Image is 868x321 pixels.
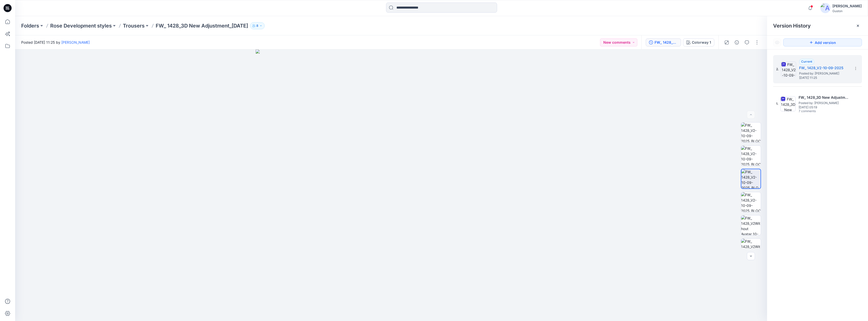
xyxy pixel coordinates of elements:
[61,40,90,44] a: [PERSON_NAME]
[50,22,112,29] a: Rose Development styles
[256,23,258,29] p: 8
[741,215,761,235] img: FW_ 1428_V2Without Avatar_10-09-2025_BLOCK_Front
[799,71,850,76] span: Posted by: Kavindu Ramanayake
[781,62,796,77] img: FW_ 1428_V2-10-09-2025
[856,24,860,28] button: Close
[646,38,681,46] button: FW_ 1428_V2-10-09-2025
[655,40,678,45] div: FW_ 1428_V2-10-09-2025
[692,40,711,45] div: Colorway 1
[741,146,761,165] img: FW_ 1428_V2-10-09-2025_BLOCK_Left
[773,23,811,29] span: Version History
[801,60,812,63] span: Current
[683,38,714,46] button: Colorway 1
[799,101,849,106] span: Posted by: Kavindu Ramanayake
[256,50,527,321] img: eyJhbGciOiJIUzI1NiIsImtpZCI6IjAiLCJzbHQiOiJzZXMiLCJ0eXAiOiJKV1QifQ.eyJkYXRhIjp7InR5cGUiOiJzdG9yYW...
[799,76,850,80] span: [DATE] 11:25
[780,96,796,111] img: FW_ 1428_3D New Adjustment_09-09-2025
[123,22,145,29] a: Trousers
[741,192,761,212] img: FW_ 1428_V2-10-09-2025_BLOCK_Right
[776,102,778,106] span: 1.
[832,9,862,13] div: Guston
[741,122,761,142] img: FW_ 1428_V2-10-09-2025_BLOCK_Front
[799,106,849,109] span: [DATE] 05:19
[21,22,39,29] a: Folders
[776,67,779,71] span: 2.
[783,38,862,46] button: Add version
[799,109,834,113] span: 7 comments
[741,169,761,188] img: FW_ 1428_V2-10-09-2025_BLOCK_Back
[832,3,862,9] div: [PERSON_NAME]
[799,65,850,71] h5: FW_ 1428_V2-10-09-2025
[820,3,830,13] img: avatar
[156,22,248,29] p: FW_ 1428_3D New Adjustment_[DATE]
[250,22,265,29] button: 8
[773,38,781,46] button: Show Hidden Versions
[799,94,849,101] h5: FW_ 1428_3D New Adjustment_09-09-2025
[733,38,741,46] button: Details
[741,239,761,258] img: FW_ 1428_V2Without Avatar_10-09-2025_BLOCK_Left
[21,40,90,45] span: Posted [DATE] 11:25 by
